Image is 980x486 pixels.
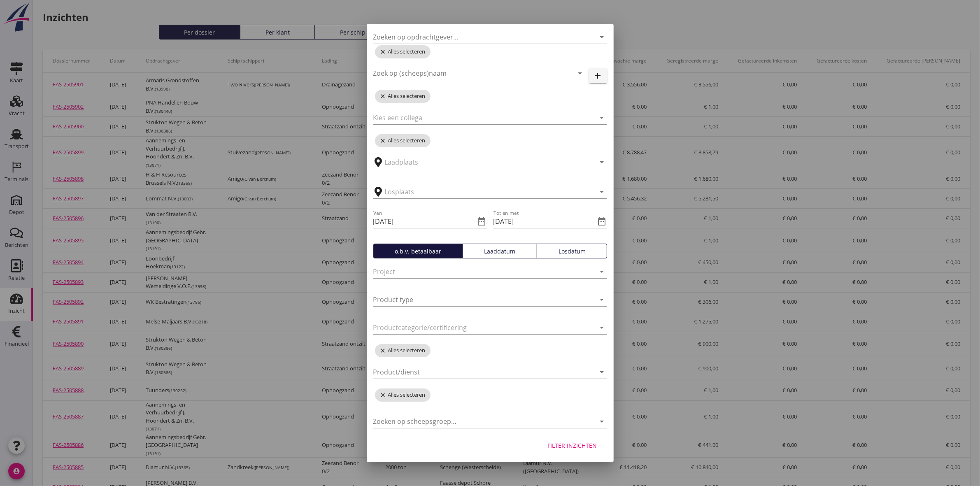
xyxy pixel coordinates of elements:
[548,441,597,450] div: Filter inzichten
[375,344,431,357] span: Alles selecteren
[375,134,431,147] span: Alles selecteren
[477,216,487,226] i: date_range
[375,388,431,402] span: Alles selecteren
[375,45,431,58] span: Alles selecteren
[537,244,607,258] button: Losdatum
[597,323,607,333] i: arrow_drop_down
[380,93,388,100] i: close
[385,156,584,169] input: Laadplaats
[597,187,607,197] i: arrow_drop_down
[597,267,607,277] i: arrow_drop_down
[377,247,459,256] div: o.b.v. betaalbaar
[373,30,584,44] input: Zoeken op opdrachtgever...
[597,157,607,167] i: arrow_drop_down
[597,416,607,426] i: arrow_drop_down
[541,438,604,453] button: Filter inzichten
[380,49,388,55] i: close
[375,90,431,103] span: Alles selecteren
[540,247,603,256] div: Losdatum
[373,265,584,278] input: Project
[380,137,388,144] i: close
[597,113,607,123] i: arrow_drop_down
[373,244,463,258] button: o.b.v. betaalbaar
[373,293,584,306] input: Product type
[597,295,607,305] i: arrow_drop_down
[385,185,584,198] input: Losplaats
[373,215,475,228] input: Van
[493,215,596,228] input: Tot en met
[575,68,585,78] i: arrow_drop_down
[380,392,388,398] i: close
[597,367,607,377] i: arrow_drop_down
[373,67,562,80] input: Zoek op (scheeps)naam
[380,347,388,354] i: close
[593,71,603,81] i: add
[597,216,607,226] i: date_range
[463,244,537,258] button: Laaddatum
[597,32,607,42] i: arrow_drop_down
[466,247,533,256] div: Laaddatum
